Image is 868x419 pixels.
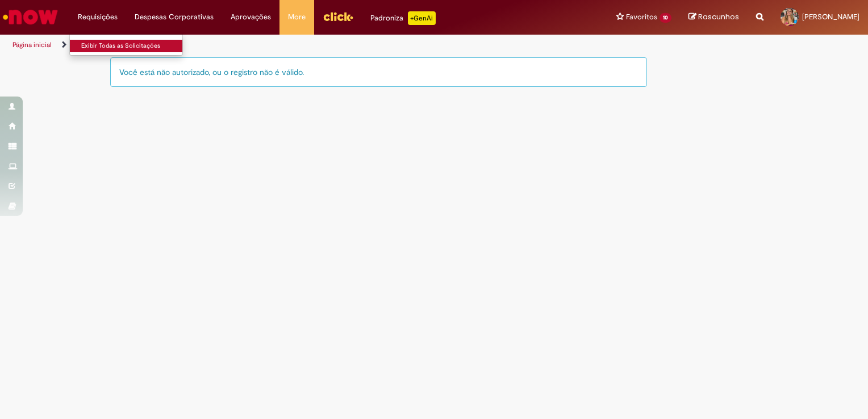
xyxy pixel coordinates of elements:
span: Requisições [78,11,118,23]
span: [PERSON_NAME] [802,12,859,22]
span: Aprovações [231,11,271,23]
ul: Trilhas de página [9,35,570,56]
div: Você está não autorizado, ou o registro não é válido. [110,57,647,87]
img: ServiceNow [1,6,60,28]
span: More [288,11,306,23]
span: Favoritos [626,11,657,23]
a: Página inicial [12,40,52,49]
ul: Requisições [69,34,183,56]
div: Padroniza [370,11,436,25]
span: Rascunhos [698,11,739,22]
img: click_logo_yellow_360x200.png [323,8,353,25]
span: 10 [660,13,671,23]
span: Despesas Corporativas [135,11,214,23]
p: +GenAi [408,11,436,25]
a: Exibir Todas as Solicitações [70,40,195,52]
a: Rascunhos [688,12,739,23]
